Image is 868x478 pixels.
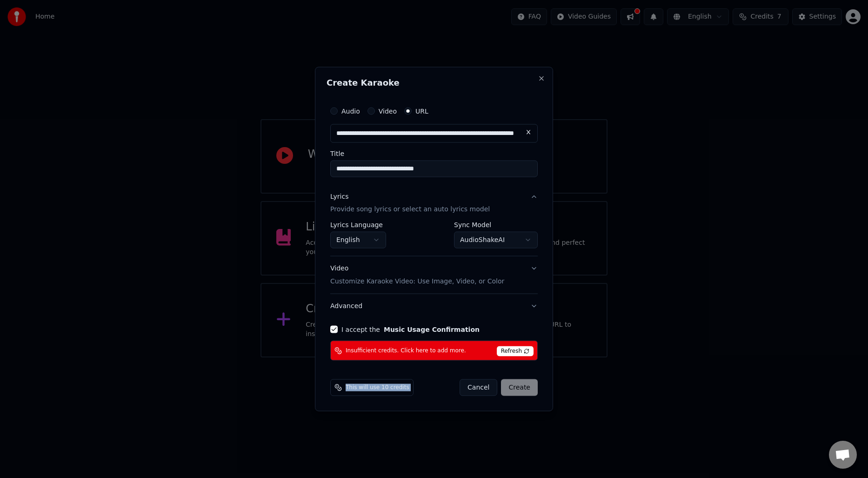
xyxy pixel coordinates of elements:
[454,222,538,228] label: Sync Model
[460,379,497,396] button: Cancel
[330,256,538,294] button: VideoCustomize Karaoke Video: Use Image, Video, or Color
[330,264,504,286] div: Video
[341,108,360,114] label: Audio
[346,384,409,391] span: This will use 10 credits
[341,326,480,333] label: I accept the
[330,294,538,318] button: Advanced
[327,78,541,87] h2: Create Karaoke
[330,222,538,256] div: LyricsProvide song lyrics or select an auto lyrics model
[379,108,397,114] label: Video
[330,192,348,201] div: Lyrics
[497,346,534,357] span: Refresh
[330,205,490,214] p: Provide song lyrics or select an auto lyrics model
[330,150,538,156] label: Title
[330,277,504,286] p: Customize Karaoke Video: Use Image, Video, or Color
[415,108,428,114] label: URL
[330,184,538,222] button: LyricsProvide song lyrics or select an auto lyrics model
[384,326,480,333] button: I accept the
[346,347,466,354] span: Insufficient credits. Click here to add more.
[330,222,386,228] label: Lyrics Language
